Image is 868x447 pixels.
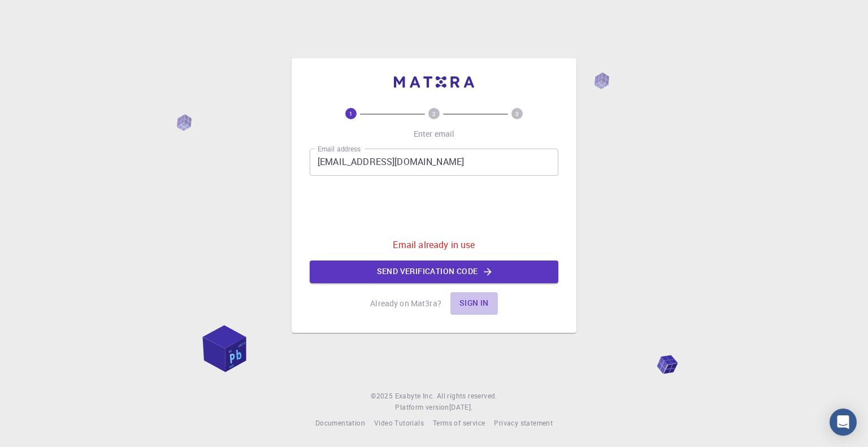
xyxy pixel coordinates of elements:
[433,418,485,427] span: Terms of service
[395,402,449,413] span: Platform version
[348,185,520,229] iframe: reCAPTCHA
[450,292,498,315] button: Sign in
[374,418,424,427] span: Video Tutorials
[371,390,394,402] span: © 2025
[395,390,435,402] a: Exabyte Inc.
[449,402,473,411] span: [DATE] .
[315,418,365,429] a: Documentation
[318,144,361,154] label: Email address
[393,238,475,251] p: Email already in use
[414,128,455,140] p: Enter email
[515,110,519,118] text: 3
[433,418,485,429] a: Terms of service
[315,418,365,427] span: Documentation
[494,418,553,427] span: Privacy statement
[449,402,473,413] a: [DATE].
[370,298,441,309] p: Already on Mat3ra?
[310,261,558,283] button: Send verification code
[432,110,436,118] text: 2
[494,418,553,429] a: Privacy statement
[374,418,424,429] a: Video Tutorials
[830,409,857,436] div: Open Intercom Messenger
[349,110,353,118] text: 1
[437,390,497,402] span: All rights reserved.
[395,391,435,400] span: Exabyte Inc.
